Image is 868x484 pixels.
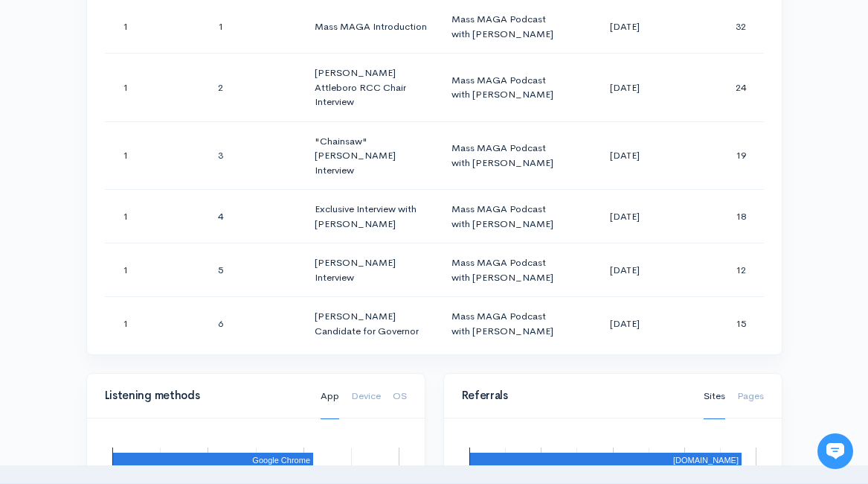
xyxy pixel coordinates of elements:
a: Pages [737,374,764,419]
h4: Listening methods [105,389,303,402]
td: 6 [206,297,303,351]
td: Mass MAGA Podcast with [PERSON_NAME] [440,54,572,122]
iframe: gist-messenger-bubble-iframe [817,433,853,469]
td: "Chainsaw" [PERSON_NAME] Interview [303,121,439,190]
td: 3 [206,121,303,190]
td: [DATE] [571,54,678,122]
td: [PERSON_NAME] Interview [303,243,439,297]
h4: Referrals [462,389,686,402]
td: 1 [105,243,206,297]
td: [DATE] [571,121,678,190]
td: 15 [678,297,763,351]
td: 24 [678,54,763,122]
td: 4 [206,190,303,243]
a: OS [393,374,407,419]
button: New conversation [23,197,274,227]
td: Exclusive Interview with [PERSON_NAME] [303,190,439,243]
td: 1 [105,297,206,351]
td: [DATE] [571,243,678,297]
td: 1 [105,54,206,122]
td: Mass MAGA Podcast with [PERSON_NAME] [440,297,572,351]
td: 1 [105,190,206,243]
td: [PERSON_NAME] Candidate for Governor [303,297,439,351]
td: 18 [678,190,763,243]
td: 2 [206,54,303,122]
h2: Just let us know if you need anything and we'll be happy to help! 🙂 [22,99,275,171]
td: 5 [206,243,303,297]
h1: Hi [PERSON_NAME] [22,72,275,96]
a: App [321,374,339,419]
td: [DATE] [571,190,678,243]
p: Find an answer quickly [20,255,277,273]
td: 1 [105,121,206,190]
td: 19 [678,121,763,190]
td: Mass MAGA Podcast with [PERSON_NAME] [440,121,572,190]
text: Google Chrome [252,456,310,465]
td: [DATE] [571,297,678,351]
td: [PERSON_NAME] Attleboro RCC Chair Interview [303,54,439,122]
text: [DOMAIN_NAME] [672,456,738,465]
input: Search articles [43,280,266,310]
td: Mass MAGA Podcast with [PERSON_NAME] [440,243,572,297]
td: Mass MAGA Podcast with [PERSON_NAME] [440,190,572,243]
td: 12 [678,243,763,297]
a: Sites [704,374,725,419]
span: New conversation [96,206,179,218]
a: Device [351,374,381,419]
